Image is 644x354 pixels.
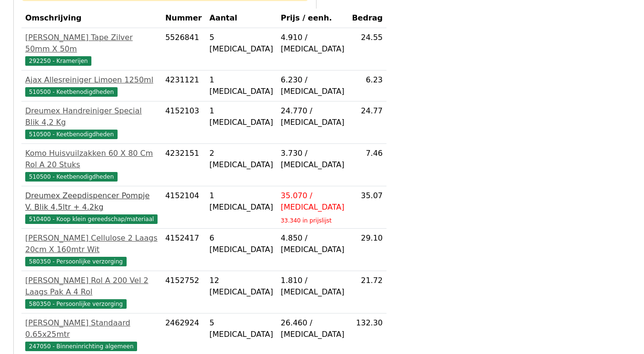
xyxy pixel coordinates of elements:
[25,148,158,182] a: Komo Huisvuilzakken 60 X 80 Cm Rol A 20 Stuks510500 - Keetbenodigdheden
[25,56,91,66] span: 292250 - Kramerijen
[209,317,273,340] div: 5 [MEDICAL_DATA]
[281,275,345,298] div: 1.810 / [MEDICAL_DATA]
[161,101,206,144] td: 4152103
[25,275,158,309] a: [PERSON_NAME] Rol A 200 Vel 2 Laags Pak A 4 Rol580350 - Persoonlijke verzorging
[25,172,118,182] span: 510500 - Keetbenodigdheden
[25,275,158,298] div: [PERSON_NAME] Rol A 200 Vel 2 Laags Pak A 4 Rol
[25,214,158,224] span: 510400 - Koop klein gereedschap/materiaal
[25,190,158,213] div: Dreumex Zeepdispencer Pompje V. Blik 4.5ltr + 4.2kg
[25,130,118,139] span: 510500 - Keetbenodigdheden
[25,105,158,140] a: Dreumex Handreiniger Special Blik 4,2 Kg510500 - Keetbenodigdheden
[209,32,273,55] div: 5 [MEDICAL_DATA]
[25,148,158,171] div: Komo Huisvuilzakken 60 X 80 Cm Rol A 20 Stuks
[209,190,273,213] div: 1 [MEDICAL_DATA]
[25,32,158,66] a: [PERSON_NAME] Tape Zilver 50mm X 50m292250 - Kramerijen
[21,9,161,28] th: Omschrijving
[25,87,118,97] span: 510500 - Keetbenodigdheden
[161,271,206,314] td: 4152752
[25,190,158,224] a: Dreumex Zeepdispencer Pompje V. Blik 4.5ltr + 4.2kg510400 - Koop klein gereedschap/materiaal
[281,74,345,97] div: 6.230 / [MEDICAL_DATA]
[25,233,158,255] div: [PERSON_NAME] Cellulose 2 Laags 20cm X 160mtr Wit
[348,186,386,229] td: 35.07
[281,105,345,128] div: 24.770 / [MEDICAL_DATA]
[206,9,277,28] th: Aantal
[25,74,158,86] div: Ajax Allesreiniger Limoen 1250ml
[209,275,273,298] div: 12 [MEDICAL_DATA]
[348,144,386,186] td: 7.46
[161,229,206,271] td: 4152417
[348,71,386,101] td: 6.23
[161,71,206,101] td: 4231121
[348,9,386,28] th: Bedrag
[209,105,273,128] div: 1 [MEDICAL_DATA]
[281,317,345,340] div: 26.460 / [MEDICAL_DATA]
[25,233,158,267] a: [PERSON_NAME] Cellulose 2 Laags 20cm X 160mtr Wit580350 - Persoonlijke verzorging
[281,32,345,55] div: 4.910 / [MEDICAL_DATA]
[25,342,137,351] span: 247050 - Binneninrichting algemeen
[348,101,386,144] td: 24.77
[25,74,158,97] a: Ajax Allesreiniger Limoen 1250ml510500 - Keetbenodigdheden
[25,105,158,128] div: Dreumex Handreiniger Special Blik 4,2 Kg
[277,9,348,28] th: Prijs / eenh.
[348,229,386,271] td: 29.10
[25,317,158,340] div: [PERSON_NAME] Standaard 0.65x25mtr
[348,271,386,314] td: 21.72
[25,299,127,309] span: 580350 - Persoonlijke verzorging
[209,148,273,171] div: 2 [MEDICAL_DATA]
[209,74,273,97] div: 1 [MEDICAL_DATA]
[161,144,206,186] td: 4232151
[25,317,158,352] a: [PERSON_NAME] Standaard 0.65x25mtr247050 - Binneninrichting algemeen
[161,28,206,71] td: 5526841
[281,233,345,255] div: 4.850 / [MEDICAL_DATA]
[281,190,345,213] div: 35.070 / [MEDICAL_DATA]
[281,148,345,171] div: 3.730 / [MEDICAL_DATA]
[161,186,206,229] td: 4152104
[348,28,386,71] td: 24.55
[209,233,273,255] div: 6 [MEDICAL_DATA]
[25,32,158,55] div: [PERSON_NAME] Tape Zilver 50mm X 50m
[161,9,206,28] th: Nummer
[281,217,332,224] sub: 33.340 in prijslijst
[25,257,127,266] span: 580350 - Persoonlijke verzorging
